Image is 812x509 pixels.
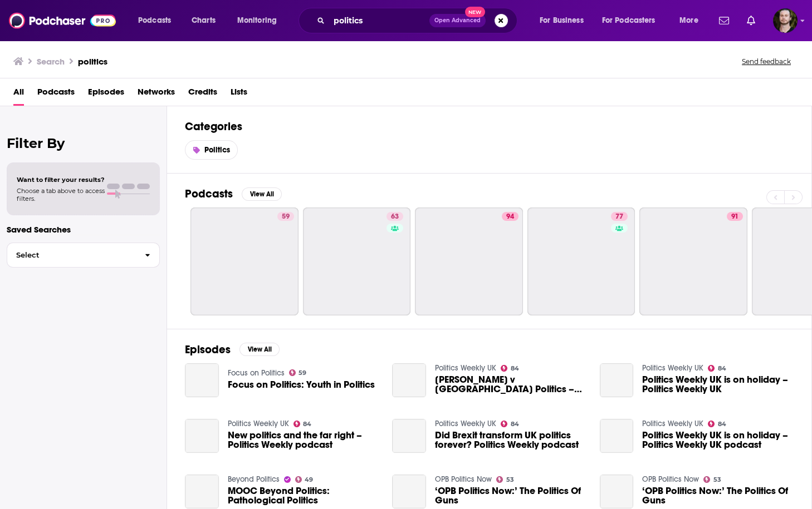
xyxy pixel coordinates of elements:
[309,8,528,33] div: Search podcasts, credits, & more...
[708,365,726,372] a: 84
[228,368,285,378] a: Focus on Politics
[642,419,703,428] a: Politics Weekly UK
[496,476,514,483] a: 53
[7,251,136,259] span: Select
[435,363,496,373] a: Politics Weekly UK
[303,422,311,427] span: 84
[299,370,306,375] span: 59
[429,14,486,27] button: Open AdvancedNew
[185,419,219,453] a: New politics and the far right – Politics Weekly podcast
[192,13,216,28] span: Charts
[502,212,518,221] a: 94
[185,120,794,134] h2: Categories
[672,12,712,29] button: open menu
[231,83,247,106] a: Lists
[506,211,514,223] span: 94
[391,211,399,223] span: 63
[184,12,222,29] a: Charts
[600,363,634,397] a: Politics Weekly UK is on holiday – Politics Weekly UK
[540,13,584,28] span: For Business
[185,343,231,357] h2: Episodes
[727,212,743,221] a: 91
[88,83,124,106] span: Episodes
[773,8,798,33] img: User Profile
[37,83,75,106] a: Podcasts
[305,477,313,482] span: 49
[294,421,312,427] a: 84
[237,13,277,28] span: Monitoring
[718,422,726,427] span: 84
[185,140,238,160] a: Politics
[642,475,699,484] a: OPB Politics Now
[718,366,726,371] span: 84
[738,57,794,66] button: Send feedback
[435,419,496,428] a: Politics Weekly UK
[17,187,105,202] span: Choose a tab above to access filters.
[37,56,65,67] h3: Search
[13,83,24,106] a: All
[130,12,185,29] button: open menu
[138,83,175,106] a: Networks
[228,380,375,389] a: Focus on Politics: Youth in Politics
[715,11,733,30] a: Show notifications dropdown
[639,207,747,315] a: 91
[773,8,798,33] button: Show profile menu
[642,375,794,394] a: Politics Weekly UK is on holiday – Politics Weekly UK
[434,18,481,23] span: Open Advanced
[392,363,426,397] a: Elon Musk v UK Politics – Politics Weekly Westminster
[642,363,703,373] a: Politics Weekly UK
[228,431,379,449] a: New politics and the far right – Politics Weekly podcast
[242,187,282,201] button: View All
[295,476,314,483] a: 49
[501,365,519,372] a: 84
[600,419,634,453] a: Politics Weekly UK is on holiday – Politics Weekly UK podcast
[506,477,514,482] span: 53
[303,207,411,315] a: 63
[7,224,160,235] p: Saved Searches
[289,369,307,376] a: 59
[511,422,519,427] span: 84
[611,212,628,221] a: 77
[190,207,299,315] a: 59
[188,83,217,106] span: Credits
[435,475,492,484] a: OPB Politics Now
[277,212,294,221] a: 59
[602,13,656,28] span: For Podcasters
[708,421,726,427] a: 84
[465,7,485,17] span: New
[731,211,738,223] span: 91
[239,343,280,356] button: View All
[9,10,116,31] img: Podchaser - Follow, Share and Rate Podcasts
[435,375,586,394] span: [PERSON_NAME] v [GEOGRAPHIC_DATA] Politics – Politics Weekly Westminster
[435,375,586,394] a: Elon Musk v UK Politics – Politics Weekly Westminster
[527,207,635,315] a: 77
[435,486,586,505] span: ‘OPB Politics Now:’ The Politics Of Guns
[185,363,219,397] a: Focus on Politics: Youth in Politics
[138,13,171,28] span: Podcasts
[392,419,426,453] a: Did Brexit transform UK politics forever? Politics Weekly podcast
[642,431,794,449] a: Politics Weekly UK is on holiday – Politics Weekly UK podcast
[600,475,634,508] a: ‘OPB Politics Now:’ The Politics Of Guns
[642,486,794,505] a: ‘OPB Politics Now:’ The Politics Of Guns
[713,477,721,482] span: 53
[773,8,798,33] span: Logged in as OutlierAudio
[679,13,698,28] span: More
[185,475,219,508] a: MOOC Beyond Politics: Pathological Politics
[703,476,721,483] a: 53
[7,243,160,268] button: Select
[185,187,233,201] h2: Podcasts
[185,343,280,357] a: EpisodesView All
[17,176,105,184] span: Want to filter your results?
[229,12,291,29] button: open menu
[228,486,379,505] a: MOOC Beyond Politics: Pathological Politics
